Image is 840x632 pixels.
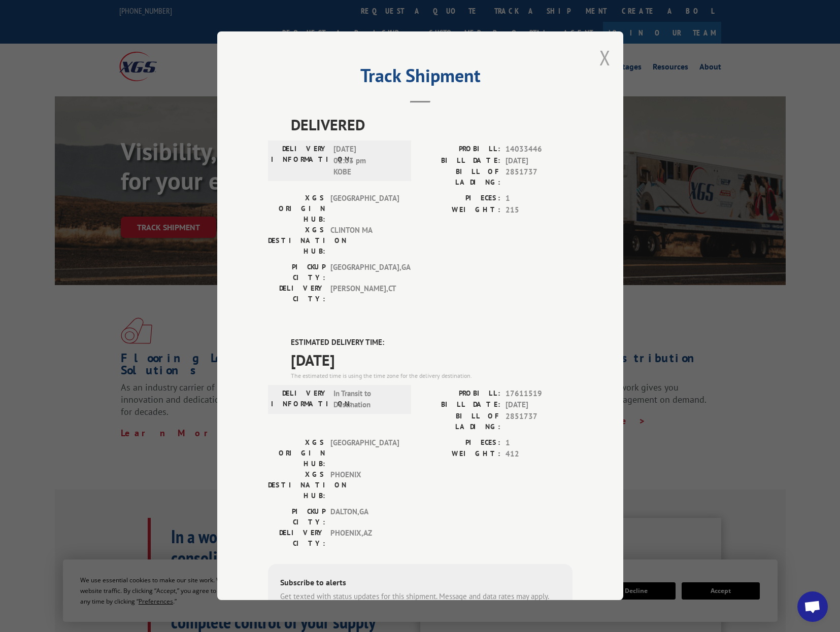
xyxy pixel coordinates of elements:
label: PIECES: [420,437,500,449]
span: 17611519 [506,388,573,400]
label: DELIVERY CITY: [268,283,325,304]
div: Open chat [797,591,828,622]
span: [DATE] 01:03 pm KOBE [333,144,402,178]
label: XGS ORIGIN HUB: [268,193,325,225]
label: XGS ORIGIN HUB: [268,437,325,469]
span: DALTON , GA [330,506,399,528]
span: DELIVERED [291,113,573,136]
span: [DATE] [506,399,573,411]
label: PIECES: [420,193,500,204]
label: WEIGHT: [420,204,500,216]
span: 2851737 [506,166,573,188]
span: [GEOGRAPHIC_DATA] [330,193,399,225]
span: [DATE] [291,348,573,371]
div: The estimated time is using the time zone for the delivery destination. [291,371,573,380]
label: DELIVERY INFORMATION: [271,144,328,178]
div: Subscribe to alerts [280,576,560,591]
label: PICKUP CITY: [268,262,325,283]
label: BILL OF LADING: [420,411,500,432]
span: CLINTON MA [330,225,399,257]
div: Get texted with status updates for this shipment. Message and data rates may apply. Message frequ... [280,591,560,614]
label: XGS DESTINATION HUB: [268,225,325,257]
label: DELIVERY INFORMATION: [271,388,328,411]
span: PHOENIX [330,469,399,501]
span: 14033446 [506,144,573,155]
label: XGS DESTINATION HUB: [268,469,325,501]
span: 1 [506,193,573,204]
label: WEIGHT: [420,448,500,460]
span: 1 [506,437,573,449]
label: PROBILL: [420,388,500,400]
label: BILL OF LADING: [420,166,500,188]
span: In Transit to Destination [333,388,402,411]
label: BILL DATE: [420,155,500,167]
span: 412 [506,448,573,460]
span: [GEOGRAPHIC_DATA] [330,437,399,469]
label: PROBILL: [420,144,500,155]
button: Close modal [599,44,611,71]
span: [GEOGRAPHIC_DATA] , GA [330,262,399,283]
span: 2851737 [506,411,573,432]
label: PICKUP CITY: [268,506,325,528]
label: BILL DATE: [420,399,500,411]
span: [DATE] [506,155,573,167]
label: ESTIMATED DELIVERY TIME: [291,337,573,348]
span: PHOENIX , AZ [330,528,399,549]
h2: Track Shipment [268,68,573,88]
span: [PERSON_NAME] , CT [330,283,399,304]
label: DELIVERY CITY: [268,528,325,549]
span: 215 [506,204,573,216]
